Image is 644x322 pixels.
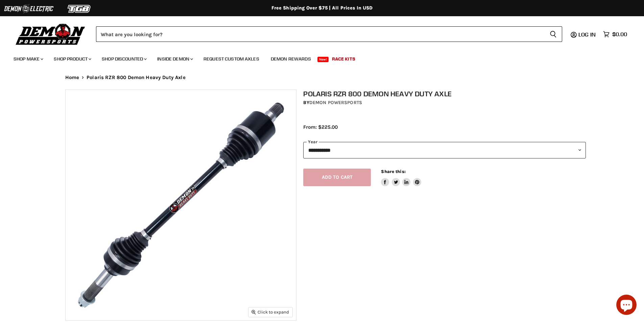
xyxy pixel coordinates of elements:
[96,26,562,42] form: Product
[3,2,54,15] img: Demon Electric Logo 2
[578,31,596,38] span: Log in
[248,307,292,317] button: Click to expand
[309,100,362,105] a: Demon Powersports
[97,52,151,66] a: Shop Discounted
[96,26,544,42] input: Search
[198,52,264,66] a: Request Custom Axles
[152,52,197,66] a: Inside Demon
[600,29,630,39] a: $0.00
[8,49,625,66] ul: Main menu
[52,5,593,11] div: Free Shipping Over $75 | All Prices In USD
[612,31,627,38] span: $0.00
[52,75,593,80] nav: Breadcrumbs
[266,52,316,66] a: Demon Rewards
[317,57,329,62] span: New!
[303,142,586,158] select: year
[54,2,105,15] img: TGB Logo 2
[87,75,186,80] span: Polaris RZR 800 Demon Heavy Duty Axle
[575,31,600,38] a: Log in
[327,52,360,66] a: Race Kits
[381,169,405,174] span: Share this:
[252,309,289,315] span: Click to expand
[303,124,338,130] span: From: $225.00
[66,90,296,320] img: IMAGE
[303,99,586,106] div: by
[303,90,586,98] h1: Polaris RZR 800 Demon Heavy Duty Axle
[544,26,562,42] button: Search
[381,169,421,187] aside: Share this:
[49,52,95,66] a: Shop Product
[614,295,639,317] inbox-online-store-chat: Shopify online store chat
[8,52,47,66] a: Shop Make
[65,75,79,80] a: Home
[14,22,88,46] img: Demon Powersports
